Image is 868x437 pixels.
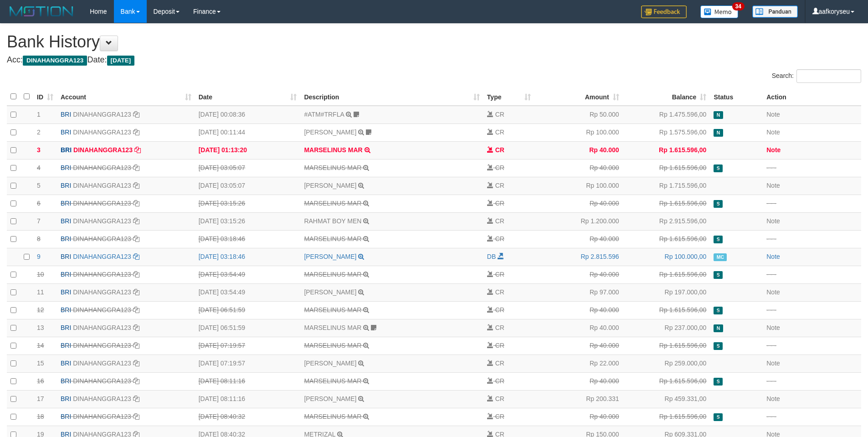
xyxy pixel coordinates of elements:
td: - - - [763,408,861,426]
span: Manually Checked by: aafdiann [714,253,727,261]
a: DINAHANGGRA123 [73,271,131,278]
a: Copy DINAHANGGRA123 to clipboard [133,164,139,171]
span: BRI [61,288,71,296]
span: CR [495,324,504,331]
span: BRI [61,395,71,402]
span: BRI [61,129,71,136]
a: DINAHANGGRA123 [73,413,131,420]
a: MARSELINUS MAR [304,306,361,314]
td: Rp 40.000 [534,195,623,212]
a: DINAHANGGRA123 [73,146,133,154]
a: Note [766,288,780,296]
span: 34 [732,2,745,10]
td: Rp 1.615.596,00 [623,266,710,283]
a: DINAHANGGRA123 [73,164,131,171]
span: 2 [37,129,41,136]
th: Description: activate to sort column ascending [300,88,483,106]
a: MARSELINUS MAR [304,200,361,207]
td: Rp 40.000 [534,337,623,355]
a: Copy DINAHANGGRA123 to clipboard [133,306,139,314]
a: #ATM#TRFLA [304,111,344,118]
a: [PERSON_NAME] [304,395,356,402]
span: Duplicate/Skipped [714,236,723,243]
span: 11 [37,288,44,296]
td: Rp 40.000 [534,230,623,248]
td: Rp 1.615.596,00 [623,408,710,426]
span: 17 [37,395,44,402]
span: CR [495,182,504,189]
span: BRI [61,111,71,118]
td: [DATE] 08:11:16 [195,390,301,408]
a: Copy DINAHANGGRA123 to clipboard [133,271,139,278]
td: - - - [763,301,861,319]
a: Copy DINAHANGGRA123 to clipboard [133,235,139,242]
a: Copy DINAHANGGRA123 to clipboard [133,217,139,225]
td: [DATE] 03:05:07 [195,159,301,177]
a: MARSELINUS MAR [304,146,362,154]
td: Rp 40.000 [534,159,623,177]
a: Note [766,324,780,331]
td: [DATE] 03:54:49 [195,283,301,301]
a: Copy DINAHANGGRA123 to clipboard [133,377,139,385]
span: 13 [37,324,44,331]
a: Copy DINAHANGGRA123 to clipboard [133,360,139,367]
span: Has Note [714,324,723,332]
a: RAHMAT BOY MEN [304,217,361,225]
th: Account: activate to sort column ascending [57,88,195,106]
span: CR [495,217,504,225]
a: Copy DINAHANGGRA123 to clipboard [133,324,139,331]
td: [DATE] 03:05:07 [195,177,301,195]
span: CR [495,395,504,402]
span: BRI [61,342,71,349]
td: - - - [763,266,861,283]
span: CR [495,413,504,420]
span: BRI [61,253,71,260]
a: DINAHANGGRA123 [73,217,131,225]
span: BRI [61,146,72,154]
td: - - - [763,159,861,177]
span: CR [495,288,504,296]
img: MOTION_logo.png [7,5,76,18]
a: DINAHANGGRA123 [73,200,131,207]
td: Rp 40.000 [534,266,623,283]
td: Rp 1.615.596,00 [623,337,710,355]
span: BRI [61,324,71,331]
span: CR [495,111,504,118]
td: Rp 459.331,00 [623,390,710,408]
a: Note [766,253,780,260]
td: [DATE] 06:51:59 [195,301,301,319]
a: MARSELINUS MAR [304,413,361,420]
span: Duplicate/Skipped [714,200,723,208]
a: DINAHANGGRA123 [73,129,131,136]
span: Has Note [714,129,723,137]
a: Copy DINAHANGGRA123 to clipboard [133,111,139,118]
img: Button%20Memo.svg [700,5,739,18]
span: CR [495,360,504,367]
span: CR [495,377,504,385]
th: Action [763,88,861,106]
span: Duplicate/Skipped [714,378,723,386]
span: CR [495,200,504,207]
a: MARSELINUS MAR [304,164,361,171]
td: Rp 259.000,00 [623,355,710,372]
td: [DATE] 01:13:20 [195,141,301,159]
td: Rp 22.000 [534,355,623,372]
td: Rp 40.000 [534,408,623,426]
a: Note [766,146,781,154]
th: Amount: activate to sort column ascending [534,88,623,106]
span: BRI [61,413,71,420]
td: - - - [763,230,861,248]
td: Rp 1.475.596,00 [623,106,710,124]
td: Rp 2.915.596,00 [623,212,710,230]
span: Duplicate/Skipped [714,307,723,314]
a: [PERSON_NAME] [304,288,356,296]
th: Balance: activate to sort column ascending [623,88,710,106]
td: Rp 1.615.596,00 [623,372,710,390]
span: DINAHANGGRA123 [23,56,87,66]
span: BRI [61,164,71,171]
td: Rp 1.615.596,00 [623,301,710,319]
td: Rp 40.000 [534,301,623,319]
span: 8 [37,235,41,242]
a: Copy DINAHANGGRA123 to clipboard [133,129,139,136]
td: Rp 50.000 [534,106,623,124]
